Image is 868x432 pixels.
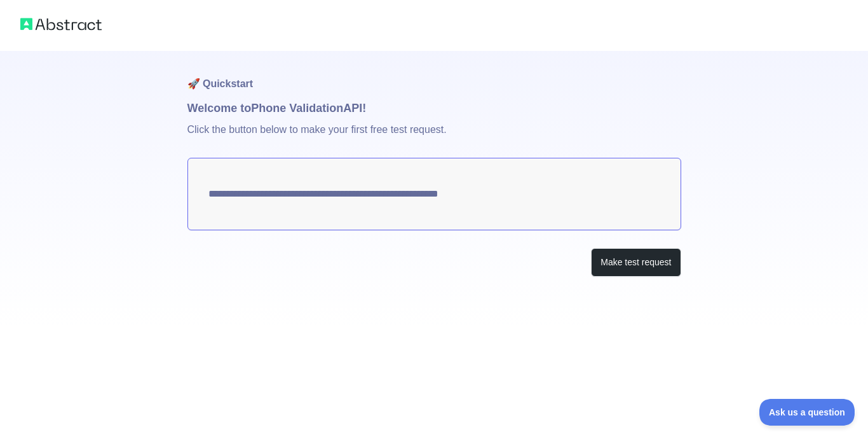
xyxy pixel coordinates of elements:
[591,248,681,277] button: Make test request
[187,99,681,117] h1: Welcome to Phone Validation API!
[187,51,681,99] h1: 🚀 Quickstart
[20,15,102,33] img: Abstract logo
[187,117,681,158] p: Click the button below to make your first free test request.
[759,399,855,426] iframe: Toggle Customer Support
